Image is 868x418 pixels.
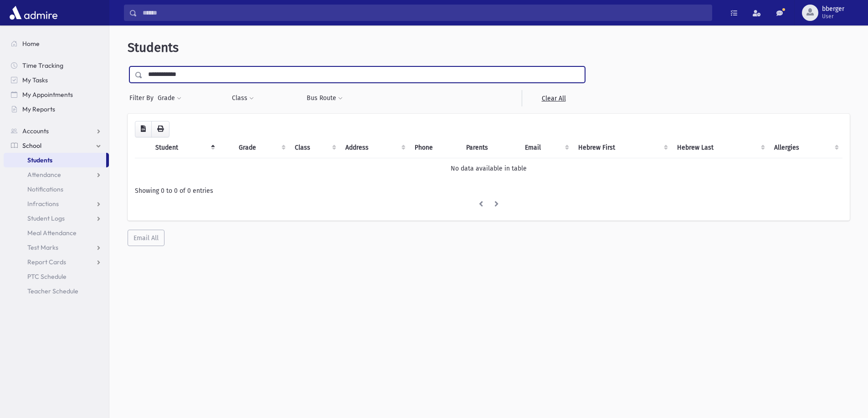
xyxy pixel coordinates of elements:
[129,93,157,103] span: Filter By
[27,272,67,281] span: PTC Schedule
[128,40,179,55] span: Students
[4,73,109,87] a: My Tasks
[4,102,109,116] a: My Reports
[135,158,842,179] td: No data available in table
[306,90,343,106] button: Bus Route
[128,230,164,246] button: Email All
[22,40,40,48] span: Home
[4,153,106,167] a: Students
[4,196,109,211] a: Infractions
[135,121,152,137] button: CSV
[4,211,109,226] a: Student Logs
[150,137,219,158] th: Student: activate to sort column descending
[151,121,169,137] button: Print
[289,137,340,158] th: Class: activate to sort column ascending
[769,137,842,158] th: Allergies: activate to sort column ascending
[461,137,519,158] th: Parents
[27,185,63,193] span: Notifications
[22,141,41,150] span: School
[27,287,78,295] span: Teacher Schedule
[22,127,49,135] span: Accounts
[157,90,182,106] button: Grade
[233,137,289,158] th: Grade: activate to sort column ascending
[4,124,109,138] a: Accounts
[409,137,461,158] th: Phone
[7,4,60,22] img: AdmirePro
[27,200,59,208] span: Infractions
[27,258,66,266] span: Report Cards
[135,186,842,196] div: Showing 0 to 0 of 0 entries
[22,76,48,84] span: My Tasks
[27,243,58,252] span: Test Marks
[4,58,109,73] a: Time Tracking
[27,214,65,222] span: Student Logs
[4,240,109,255] a: Test Marks
[4,226,109,240] a: Meal Attendance
[137,5,712,21] input: Search
[519,137,573,158] th: Email: activate to sort column ascending
[27,229,77,237] span: Meal Attendance
[573,137,671,158] th: Hebrew First: activate to sort column ascending
[4,269,109,284] a: PTC Schedule
[22,91,73,99] span: My Appointments
[231,90,254,106] button: Class
[4,284,109,298] a: Teacher Schedule
[4,182,109,196] a: Notifications
[22,105,55,113] span: My Reports
[27,156,52,164] span: Students
[4,138,109,153] a: School
[340,137,409,158] th: Address: activate to sort column ascending
[4,167,109,182] a: Attendance
[4,36,109,51] a: Home
[4,255,109,269] a: Report Cards
[27,171,61,179] span: Attendance
[4,87,109,102] a: My Appointments
[822,13,844,20] span: User
[522,90,585,106] a: Clear All
[822,5,844,13] span: bberger
[22,61,63,70] span: Time Tracking
[672,137,769,158] th: Hebrew Last: activate to sort column ascending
